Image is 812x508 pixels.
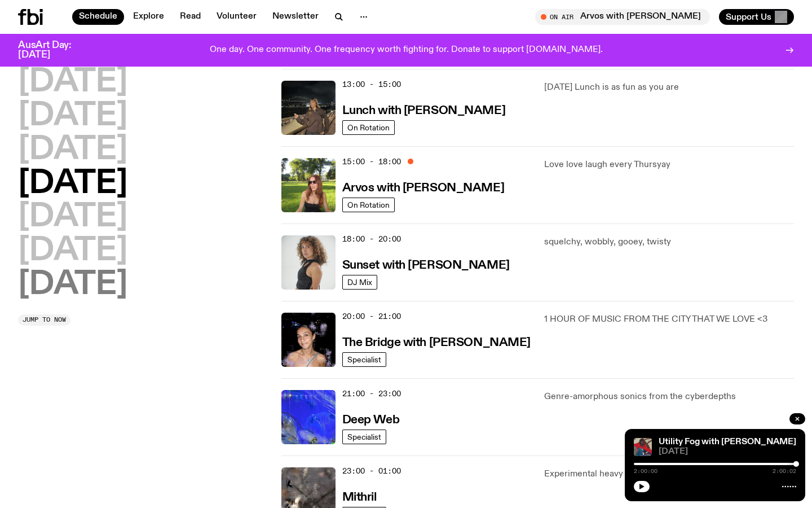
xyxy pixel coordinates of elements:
span: 20:00 - 21:00 [342,311,401,322]
button: [DATE] [18,269,127,301]
a: DJ Mix [342,275,377,290]
button: [DATE] [18,100,127,132]
button: [DATE] [18,202,127,233]
span: 13:00 - 15:00 [342,79,401,90]
p: [DATE] Lunch is as fun as you are [544,81,794,94]
img: An abstract artwork, in bright blue with amorphous shapes, illustrated shimmers and small drawn c... [281,390,336,444]
a: Sunset with [PERSON_NAME] [342,257,510,271]
button: Jump to now [18,314,70,326]
a: Mithril [342,489,377,503]
h3: Deep Web [342,414,399,426]
a: Specialist [342,352,386,367]
span: 23:00 - 01:00 [342,466,401,476]
span: Jump to now [23,317,66,323]
h3: Lunch with [PERSON_NAME] [342,105,505,117]
h3: Arvos with [PERSON_NAME] [342,182,504,194]
a: Arvos with [PERSON_NAME] [342,180,504,194]
p: 1 HOUR OF MUSIC FROM THE CITY THAT WE LOVE <3 [544,313,794,326]
a: Specialist [342,430,386,444]
span: 15:00 - 18:00 [342,156,401,167]
a: Explore [126,9,171,25]
img: Izzy Page stands above looking down at Opera Bar. She poses in front of the Harbour Bridge in the... [281,81,336,135]
img: Cover to Mikoo's album It Floats [634,438,652,456]
p: One day. One community. One frequency worth fighting for. Donate to support [DOMAIN_NAME]. [210,45,603,55]
a: Read [173,9,208,25]
a: Newsletter [266,9,325,25]
h3: Mithril [342,492,377,503]
img: Tangela looks past her left shoulder into the camera with an inquisitive look. She is wearing a s... [281,235,336,290]
a: On Rotation [342,120,395,135]
p: Genre-amorphous sonics from the cyberdepths [544,390,794,404]
span: On Rotation [347,200,390,209]
span: Specialist [347,355,381,364]
button: On AirArvos with [PERSON_NAME] [535,9,710,25]
span: DJ Mix [347,278,372,286]
button: [DATE] [18,235,127,267]
button: [DATE] [18,67,127,98]
p: squelchy, wobbly, gooey, twisty [544,235,794,249]
span: 2:00:02 [773,468,796,474]
button: [DATE] [18,168,127,200]
button: Support Us [719,9,794,25]
a: The Bridge with [PERSON_NAME] [342,335,531,349]
p: Experimental heavy and noise music, and other obscurities [544,467,794,481]
button: [DATE] [18,134,127,166]
span: [DATE] [659,448,796,456]
img: Lizzie Bowles is sitting in a bright green field of grass, with dark sunglasses and a black top. ... [281,158,336,212]
a: Lunch with [PERSON_NAME] [342,103,505,117]
span: On Rotation [347,123,390,132]
span: 21:00 - 23:00 [342,388,401,399]
span: Support Us [726,12,771,22]
span: 18:00 - 20:00 [342,234,401,244]
h3: The Bridge with [PERSON_NAME] [342,337,531,349]
a: Utility Fog with [PERSON_NAME] [659,437,796,446]
h3: Sunset with [PERSON_NAME] [342,260,510,271]
a: Schedule [72,9,124,25]
a: On Rotation [342,198,395,212]
span: 2:00:00 [634,468,657,474]
a: Deep Web [342,412,399,426]
p: Love love laugh every Thursyay [544,158,794,172]
span: Specialist [347,432,381,441]
h3: AusArt Day: [DATE] [18,41,90,60]
a: Volunteer [210,9,263,25]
